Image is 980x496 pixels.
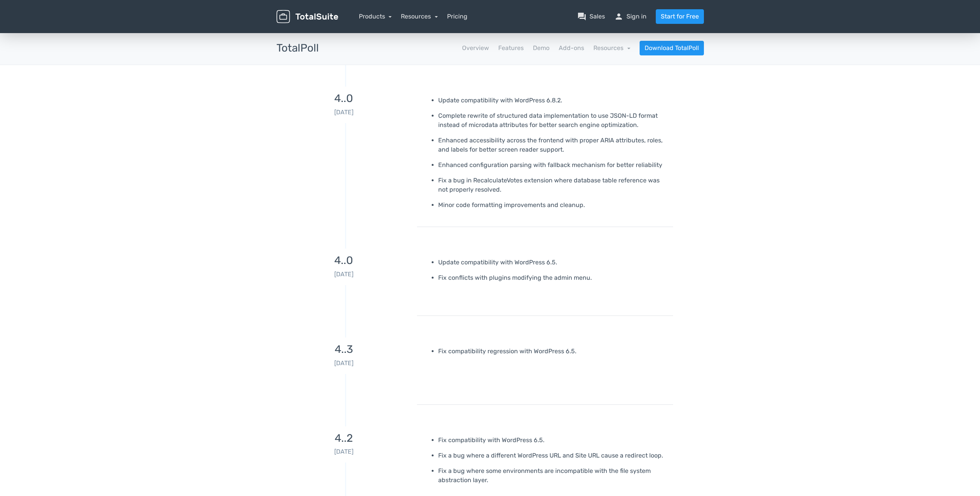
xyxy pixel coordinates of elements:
p: Fix a bug where a different WordPress URL and Site URL cause a redirect loop. [438,451,667,460]
p: [DATE] [276,447,411,456]
a: Start for Free [656,9,704,24]
a: Products [359,13,392,20]
span: person [614,12,623,21]
p: Fix compatibility with WordPress 6.5. [438,436,667,445]
p: Fix a bug in RecalculateVotes extension where database table reference was not properly resolved. [438,176,667,194]
h3: TotalPoll [276,42,319,54]
p: Fix compatibility regression with WordPress 6.5. [438,347,667,356]
p: Update compatibility with WordPress 6.8.2. [438,96,667,105]
p: [DATE] [276,270,411,279]
p: Enhanced accessibility across the frontend with proper ARIA attributes, roles, and labels for bet... [438,136,667,154]
a: Overview [462,43,489,53]
a: Download TotalPoll [640,41,704,55]
p: [DATE] [276,108,411,117]
p: Enhanced configuration parsing with fallback mechanism for better reliability [438,160,667,170]
a: Resources [401,13,438,20]
img: TotalSuite for WordPress [276,10,338,23]
p: Fix conflicts with plugins modifying the admin menu. [438,273,667,282]
h3: 4..0 [276,255,411,267]
a: Resources [593,44,630,52]
a: Demo [533,43,549,53]
p: Complete rewrite of structured data implementation to use JSON-LD format instead of microdata att... [438,111,667,130]
p: Fix a bug where some environments are incompatible with the file system abstraction layer. [438,466,667,485]
span: question_answer [577,12,586,21]
h3: 4..3 [276,344,411,356]
h3: 4..2 [276,433,411,444]
a: Features [498,43,524,53]
p: Update compatibility with WordPress 6.5. [438,258,667,267]
a: question_answerSales [577,12,605,21]
p: Minor code formatting improvements and cleanup. [438,200,667,210]
a: Add-ons [559,43,584,53]
h3: 4..0 [276,93,411,105]
p: [DATE] [276,359,411,368]
a: Pricing [447,12,467,21]
a: personSign in [614,12,647,21]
